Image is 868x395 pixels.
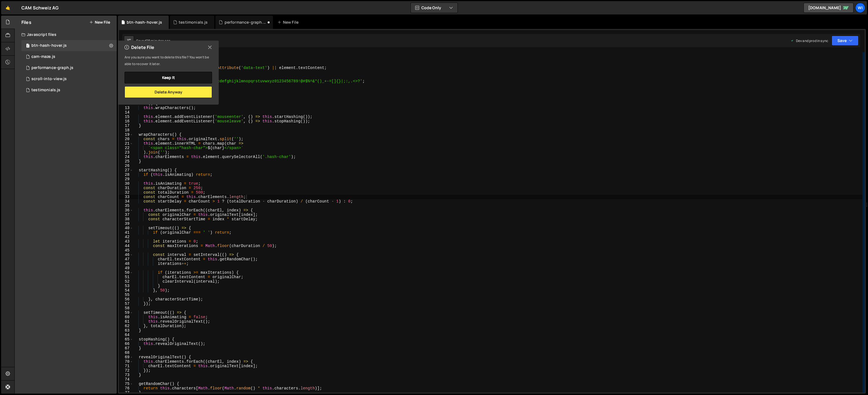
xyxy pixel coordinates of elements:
div: Saved [136,38,170,43]
div: 72 [119,368,133,373]
div: 58 [119,306,133,310]
div: 46 [119,253,133,257]
a: wi [855,3,865,13]
div: 27 [119,168,133,172]
a: [DOMAIN_NAME] [804,3,854,13]
button: Code Only [411,3,457,13]
div: 77 [119,391,133,395]
div: Dev and prod in sync [790,38,828,43]
div: 40 [119,226,133,230]
div: Javascript files [15,29,117,40]
div: performance-graph.js [31,65,73,70]
div: 47 [119,257,133,261]
div: 56 [119,297,133,302]
div: CAM Schweiz AG [21,4,59,11]
div: 33 [119,195,133,199]
div: 69 [119,355,133,359]
div: 59 [119,310,133,315]
div: 55 [119,293,133,297]
div: 19 [119,132,133,137]
div: 52 [119,279,133,284]
div: 51 [119,275,133,279]
div: 57 [119,302,133,306]
div: 28 minutes ago [146,38,170,43]
div: 21 [119,141,133,146]
h2: Delete File [125,44,154,50]
div: 25 [119,159,133,164]
div: 67 [119,346,133,350]
div: scroll-into-view.js [31,76,67,82]
div: 17 [119,124,133,128]
div: 48 [119,261,133,266]
div: 50 [119,270,133,275]
div: 75 [119,382,133,386]
div: 66 [119,342,133,346]
div: 38 [119,217,133,221]
div: 68 [119,350,133,355]
button: Delete Anyway [125,86,212,98]
div: 37 [119,213,133,217]
button: New File [89,20,110,24]
div: 15 [119,115,133,119]
div: testimonials.js [179,19,208,25]
span: 1 [26,44,29,48]
div: 36 [119,208,133,213]
div: 41 [119,230,133,235]
div: cam-maze.js [31,54,55,59]
div: New File [277,19,301,25]
div: 73 [119,373,133,377]
div: 14 [119,110,133,115]
div: 30 [119,181,133,186]
div: 16518/44815.js [21,51,117,62]
div: 53 [119,284,133,288]
div: 22 [119,146,133,150]
div: 23 [119,150,133,155]
div: 31 [119,186,133,190]
div: 24 [119,155,133,159]
div: 63 [119,328,133,333]
div: 16518/44910.js [21,73,117,85]
div: 18 [119,128,133,132]
div: 74 [119,377,133,382]
div: 44 [119,244,133,248]
div: 16518/45884.js [21,85,117,96]
div: 45 [119,248,133,253]
div: 60 [119,315,133,319]
div: 20 [119,137,133,141]
div: 32 [119,190,133,195]
div: 16518/45957.js [21,40,117,51]
div: 70 [119,359,133,364]
button: Keep it [125,72,212,83]
div: btn-hash-hover.js [31,43,67,48]
div: 26 [119,164,133,168]
a: 🤙 [1,1,15,14]
button: Save [832,36,859,46]
div: 13 [119,106,133,110]
div: btn-hash-hover.js [127,19,162,25]
div: testimonials.js [31,88,60,93]
div: 61 [119,319,133,324]
h2: Files [21,19,31,25]
div: performance-graph.js [225,19,266,25]
div: 29 [119,177,133,181]
div: 42 [119,235,133,239]
div: 35 [119,204,133,208]
div: 39 [119,221,133,226]
div: 16 [119,119,133,124]
div: 34 [119,199,133,204]
div: 49 [119,266,133,270]
div: 62 [119,324,133,328]
div: 43 [119,239,133,244]
div: 64 [119,333,133,337]
div: performance-graph.js [21,62,117,73]
div: 54 [119,288,133,293]
div: 28 [119,172,133,177]
div: 71 [119,364,133,368]
div: 65 [119,337,133,342]
div: 76 [119,386,133,391]
p: Are you sure you want to delete this file? You won’t be able to recover it later. [125,54,212,67]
